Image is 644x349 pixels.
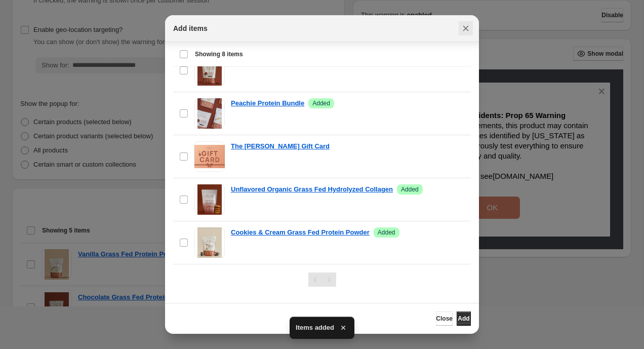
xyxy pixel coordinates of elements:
span: Add [458,315,469,323]
nav: Pagination [308,273,336,287]
span: Added [312,99,330,107]
h2: Add items [173,23,208,33]
a: Peachie Protein Bundle [231,98,304,108]
a: The [PERSON_NAME] Gift Card [231,141,330,151]
a: Unflavored Organic Grass Fed Hydrolyzed Collagen [231,184,393,195]
span: Added [401,185,419,193]
button: Close [459,21,473,35]
span: Showing 8 items [195,50,243,58]
span: Items added [296,323,334,333]
a: Cookies & Cream Grass Fed Protein Powder [231,227,370,238]
button: Close [436,312,453,326]
span: Added [378,228,395,237]
span: Close [436,315,453,323]
button: Add [457,312,471,326]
